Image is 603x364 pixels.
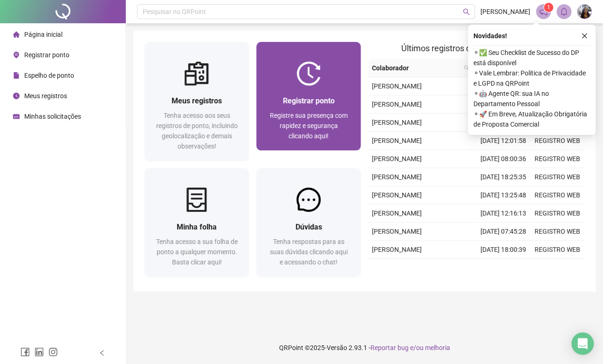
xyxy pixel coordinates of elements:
[539,7,548,16] span: notification
[530,150,584,168] td: REGISTRO WEB
[577,5,591,19] img: 84055
[530,186,584,204] td: REGISTRO WEB
[530,168,584,186] td: REGISTRO WEB
[126,331,603,364] footer: QRPoint © 2025 - 2.93.1 -
[372,82,422,90] span: [PERSON_NAME]
[547,4,550,11] span: 1
[327,344,347,351] span: Versão
[270,238,348,266] span: Tenha respostas para as suas dúvidas clicando aqui e acessando o chat!
[473,109,590,129] span: ⚬ 🚀 Em Breve, Atualização Obrigatória de Proposta Comercial
[24,92,67,100] span: Meus registros
[256,168,361,276] a: DúvidasTenha respostas para as suas dúvidas clicando aqui e acessando o chat!
[156,238,238,266] span: Tenha acesso a sua folha de ponto a qualquer momento. Basta clicar aqui!
[473,47,590,68] span: ⚬ ✅ Seu Checklist de Sucesso do DP está disponível
[476,186,530,204] td: [DATE] 13:25:48
[473,88,590,109] span: ⚬ 🤖 Agente QR: sua IA no Departamento Pessoal
[372,228,422,235] span: [PERSON_NAME]
[372,246,422,253] span: [PERSON_NAME]
[13,113,20,120] span: schedule
[99,350,105,356] span: left
[530,222,584,241] td: REGISTRO WEB
[13,72,20,79] span: file
[372,137,422,144] span: [PERSON_NAME]
[21,347,30,357] span: facebook
[530,204,584,222] td: REGISTRO WEB
[530,132,584,150] td: REGISTRO WEB
[476,168,530,186] td: [DATE] 18:25:35
[34,347,44,357] span: linkedin
[24,113,81,120] span: Minhas solicitações
[295,222,322,231] span: Dúvidas
[24,51,69,59] span: Registrar ponto
[13,31,20,38] span: home
[13,93,20,99] span: clock-circle
[370,344,450,351] span: Reportar bug e/ou melhoria
[372,191,422,199] span: [PERSON_NAME]
[464,65,469,71] span: search
[476,241,530,259] td: [DATE] 18:00:39
[571,332,594,355] div: Open Intercom Messenger
[476,150,530,168] td: [DATE] 08:00:36
[473,68,590,88] span: ⚬ Vale Lembrar: Política de Privacidade e LGPD na QRPoint
[372,119,422,126] span: [PERSON_NAME]
[270,112,348,140] span: Registre sua presença com rapidez e segurança clicando aqui!
[560,7,568,16] span: bell
[177,222,217,231] span: Minha folha
[530,259,584,287] td: REGISTRO MANUAL
[256,42,361,150] a: Registrar pontoRegistre sua presença com rapidez e segurança clicando aqui!
[372,173,422,181] span: [PERSON_NAME]
[156,112,238,150] span: Tenha acesso aos seus registros de ponto, incluindo geolocalização e demais observações!
[463,8,470,15] span: search
[473,31,507,41] span: Novidades !
[13,52,20,58] span: environment
[480,7,530,17] span: [PERSON_NAME]
[372,155,422,162] span: [PERSON_NAME]
[476,132,530,150] td: [DATE] 12:01:58
[372,63,460,73] span: Colaborador
[372,101,422,108] span: [PERSON_NAME]
[372,209,422,217] span: [PERSON_NAME]
[581,33,588,39] span: close
[544,3,553,12] sup: 1
[462,61,471,75] span: search
[171,96,222,105] span: Meus registros
[144,42,249,161] a: Meus registrosTenha acesso aos seus registros de ponto, incluindo geolocalização e demais observa...
[476,259,530,287] td: [DATE] 13:32:00
[48,347,58,357] span: instagram
[401,43,552,53] span: Últimos registros de ponto sincronizados
[530,241,584,259] td: REGISTRO WEB
[24,31,62,38] span: Página inicial
[476,204,530,222] td: [DATE] 12:16:13
[144,168,249,276] a: Minha folhaTenha acesso a sua folha de ponto a qualquer momento. Basta clicar aqui!
[476,222,530,241] td: [DATE] 07:45:28
[24,72,74,79] span: Espelho de ponto
[283,96,335,105] span: Registrar ponto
